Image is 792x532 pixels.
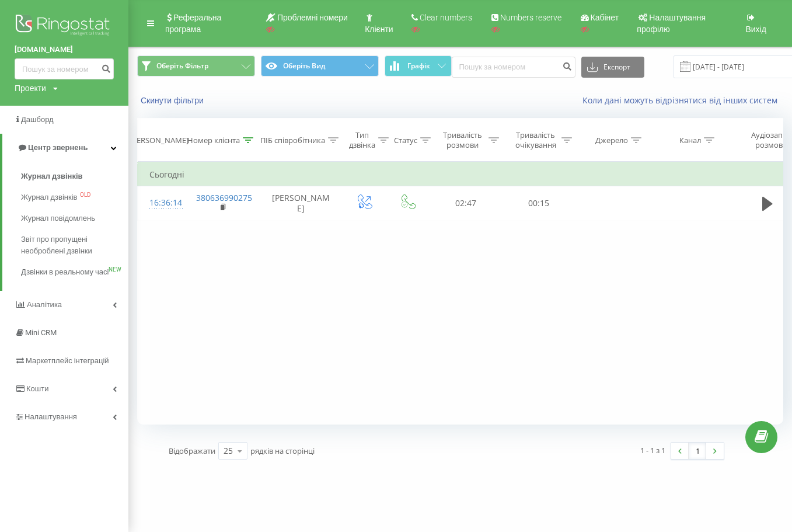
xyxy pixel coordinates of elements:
div: 1 - 1 з 1 [640,444,665,456]
span: Звіт про пропущені необроблені дзвінки [21,234,123,257]
div: Статус [394,135,417,145]
button: Експорт [581,57,644,78]
span: Реферальна програма [165,13,221,34]
span: Центр звернень [28,143,88,152]
span: Оберіть Фільтр [156,61,208,71]
a: 1 [689,443,706,459]
td: 00:15 [503,186,575,220]
a: Коли дані можуть відрізнятися вiд інших систем [582,95,783,106]
button: Оберіть Вид [261,55,379,77]
a: 380636990275 [196,192,252,203]
a: Звіт про пропущені необроблені дзвінки [21,229,128,262]
input: Пошук за номером [15,58,114,79]
div: Проекти [15,82,46,94]
span: Дзвінки в реальному часі [21,266,109,278]
span: Налаштування профілю [637,13,706,34]
a: Центр звернень [2,134,128,162]
div: Номер клієнта [187,135,240,145]
span: Журнал дзвінків [21,171,83,182]
a: Журнал дзвінків [21,166,128,187]
span: Відображати [169,446,215,456]
div: 16:36:14 [149,192,173,214]
div: Тип дзвінка [349,130,375,150]
a: Журнал повідомлень [21,208,128,229]
input: Пошук за номером [452,57,575,78]
span: Проблемні номери [277,13,348,22]
td: 02:47 [430,186,503,220]
span: Аналiтика [27,300,62,309]
td: [PERSON_NAME] [260,186,342,220]
span: Clear numbers [420,13,472,22]
div: ПІБ співробітника [260,135,325,145]
div: Тривалість очікування [512,130,559,150]
span: Налаштування [25,412,77,421]
span: Журнал дзвінків [21,192,77,203]
span: Журнал повідомлень [21,213,95,224]
div: [PERSON_NAME] [130,135,189,145]
span: Дашборд [21,115,54,124]
span: Mini CRM [25,328,57,337]
div: Тривалість розмови [439,130,486,150]
a: Журнал дзвінківOLD [21,187,128,208]
div: Джерело [595,135,628,145]
span: Клієнти [365,25,393,34]
a: Дзвінки в реальному часіNEW [21,262,128,283]
a: [DOMAIN_NAME] [15,44,114,55]
button: Оберіть Фільтр [137,55,255,77]
span: Графік [407,62,430,70]
span: Вихід [745,25,766,34]
button: Скинути фільтри [137,95,210,106]
span: Кошти [26,384,48,393]
img: Ringostat logo [15,12,114,41]
div: 25 [224,445,233,457]
span: Кабінет [591,13,619,22]
span: Маркетплейс інтеграцій [26,356,109,365]
div: Канал [679,135,701,145]
span: рядків на сторінці [250,446,315,456]
button: Графік [385,55,452,77]
span: Numbers reserve [500,13,561,22]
